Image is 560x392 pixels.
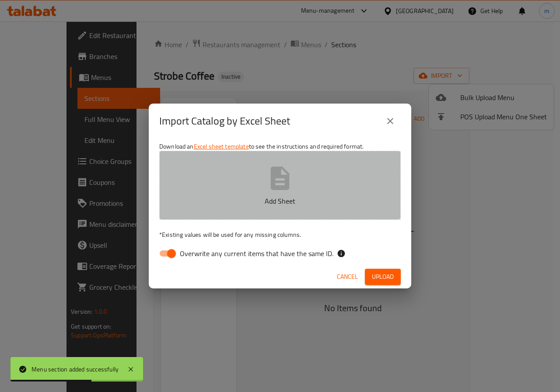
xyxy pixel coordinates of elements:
a: Excel sheet template [194,141,249,152]
span: Cancel [337,271,358,282]
svg: If the overwrite option isn't selected, then the items that match an existing ID will be ignored ... [337,249,346,258]
p: Add Sheet [173,196,387,206]
h2: Import Catalog by Excel Sheet [159,114,290,128]
span: Upload [372,271,394,282]
span: Overwrite any current items that have the same ID. [180,248,333,259]
div: Menu section added successfully [31,364,119,374]
p: Existing values will be used for any missing columns. [159,230,401,239]
div: Download an to see the instructions and required format. [149,139,411,265]
button: Add Sheet [159,151,401,220]
button: Cancel [333,269,361,285]
button: Upload [365,269,401,285]
button: close [380,111,401,132]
